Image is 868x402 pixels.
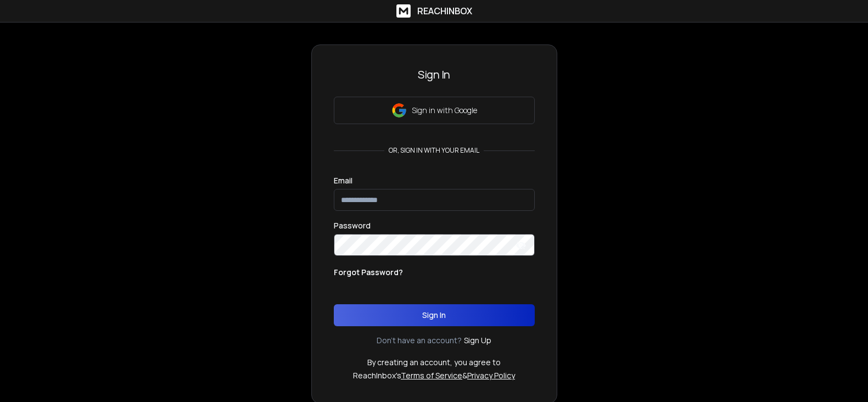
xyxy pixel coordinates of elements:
label: Password [334,222,371,230]
a: Sign Up [464,335,491,346]
label: Email [334,177,352,185]
a: Privacy Policy [467,370,515,381]
button: Sign in with Google [334,97,535,124]
button: Sign In [334,304,535,326]
h1: ReachInbox [417,4,472,18]
p: By creating an account, you agree to [367,357,501,368]
p: Sign in with Google [412,105,477,116]
p: ReachInbox's & [353,370,515,381]
p: or, sign in with your email [384,146,484,155]
h3: Sign In [334,67,535,82]
a: Terms of Service [401,370,462,381]
a: ReachInbox [396,4,472,18]
p: Don't have an account? [377,335,462,346]
p: Forgot Password? [334,267,403,278]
